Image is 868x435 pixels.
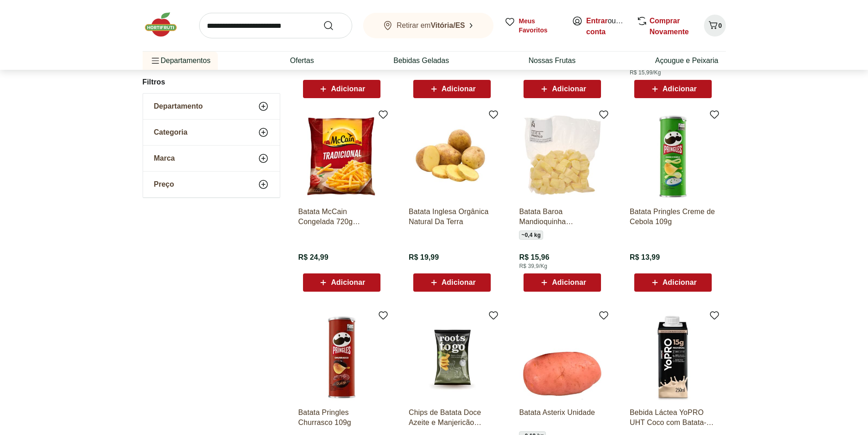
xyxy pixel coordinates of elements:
[413,273,491,292] button: Adicionar
[363,13,493,38] button: Retirar emVitória/ES
[630,113,716,199] img: Batata Pringles Creme de Cebola 109g
[663,279,697,286] span: Adicionar
[504,16,561,35] a: Meus Favoritos
[524,80,601,98] button: Adicionar
[150,50,161,72] button: Menu
[634,80,712,98] button: Adicionar
[630,252,660,262] span: R$ 13,99
[303,80,380,98] button: Adicionar
[409,314,495,400] img: Chips de Batata Doce Azeite e Manjericão Roots to Go 45g
[442,85,476,93] span: Adicionar
[143,94,280,119] button: Departamento
[519,16,561,35] span: Meus Favoritos
[298,113,385,199] img: Batata McCain Congelada 720g Tradicional
[154,154,175,163] span: Marca
[143,11,188,38] img: Hortifruti
[409,408,495,428] a: Chips de Batata Doce Azeite e Manjericão Roots to Go 45g
[519,314,606,400] img: Batata Asterix Unidade
[630,69,661,76] span: R$ 15,99/Kg
[154,102,203,111] span: Departamento
[519,207,606,227] a: Batata Baroa Mandioquinha Processada Porção 400g
[552,85,586,93] span: Adicionar
[143,172,280,197] button: Preço
[409,207,495,227] a: Batata Inglesa Orgânica Natural Da Terra
[298,207,385,227] a: Batata McCain Congelada 720g Tradicional
[519,113,606,199] img: Batata Baroa Mandioquinha Processada Porção 400g
[143,73,280,91] h2: Filtros
[409,113,495,199] img: Batata Inglesa Orgânica Natural Da Terra
[154,180,174,189] span: Preço
[634,273,712,292] button: Adicionar
[704,15,726,37] button: Carrinho
[431,21,465,29] b: Vitória/ES
[630,408,716,428] a: Bebida Láctea YoPRO UHT Coco com Batata-Doce 15g de proteínas 250ml
[290,55,313,66] a: Ofertas
[199,13,352,38] input: search
[655,55,719,66] a: Açougue e Peixaria
[394,55,449,66] a: Bebidas Geladas
[630,314,716,400] img: Bebida Láctea YoPRO UHT Coco com Batata-Doce 15g de proteínas 250ml
[298,252,329,262] span: R$ 24,99
[413,80,491,98] button: Adicionar
[150,50,211,72] span: Departamentos
[143,120,280,145] button: Categoria
[524,273,601,292] button: Adicionar
[586,17,608,25] a: Entrar
[663,85,697,93] span: Adicionar
[303,273,380,292] button: Adicionar
[397,21,465,30] span: Retirar em
[331,279,365,286] span: Adicionar
[409,252,439,262] span: R$ 19,99
[719,22,722,29] span: 0
[298,408,385,428] a: Batata Pringles Churrasco 109g
[586,16,627,37] span: ou
[298,314,385,400] img: Batata Pringles Churrasco 109g
[630,207,716,227] a: Batata Pringles Creme de Cebola 109g
[519,252,549,262] span: R$ 15,96
[331,85,365,93] span: Adicionar
[143,146,280,171] button: Marca
[519,262,547,270] span: R$ 39,9/Kg
[552,279,586,286] span: Adicionar
[519,408,606,428] a: Batata Asterix Unidade
[442,279,476,286] span: Adicionar
[519,231,543,240] span: ~ 0,4 kg
[154,128,188,137] span: Categoria
[323,20,345,31] button: Submit Search
[650,17,689,36] a: Comprar Novamente
[529,55,575,66] a: Nossas Frutas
